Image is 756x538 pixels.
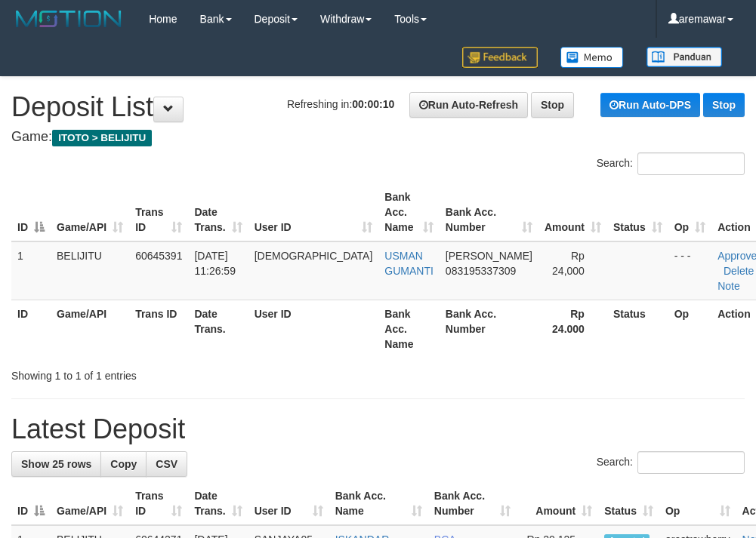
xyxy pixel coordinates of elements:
th: Op [668,300,711,358]
span: Rp 24,000 [552,250,585,277]
a: Delete [724,265,754,277]
th: Rp 24.000 [538,300,607,358]
span: CSV [156,458,177,470]
a: USMAN GUMANTI [384,250,434,277]
label: Search: [597,152,745,175]
th: Game/API: activate to sort column ascending [51,482,129,525]
th: Game/API [51,300,129,358]
span: Copy [110,458,137,470]
h1: Latest Deposit [11,414,745,444]
th: Date Trans. [188,300,248,358]
a: Stop [703,93,745,117]
th: Op: activate to sort column ascending [659,482,736,525]
th: ID [11,300,51,358]
th: User ID: activate to sort column ascending [248,183,379,241]
input: Search: [637,451,745,474]
a: Run Auto-DPS [600,93,700,117]
a: CSV [146,451,187,477]
th: ID: activate to sort column descending [11,482,51,525]
span: [DATE] 11:26:59 [194,250,236,277]
th: Amount: activate to sort column ascending [517,482,598,525]
strong: 00:00:10 [352,98,394,110]
span: [PERSON_NAME] [446,250,532,262]
td: BELIJITU [51,241,129,300]
span: 60645391 [135,250,182,262]
th: Amount: activate to sort column ascending [538,183,607,241]
span: [DEMOGRAPHIC_DATA] [255,250,373,262]
th: Game/API: activate to sort column ascending [51,183,129,241]
th: Op: activate to sort column ascending [668,183,711,241]
th: Bank Acc. Name: activate to sort column ascending [329,482,428,525]
th: Date Trans.: activate to sort column ascending [188,183,248,241]
span: Show 25 rows [21,458,91,470]
th: Status: activate to sort column ascending [598,482,659,525]
th: User ID: activate to sort column ascending [248,482,329,525]
th: Status [607,300,668,358]
input: Search: [637,152,745,175]
span: Copy 083195337309 to clipboard [446,265,516,277]
img: MOTION_logo.png [11,8,126,30]
th: Status: activate to sort column ascending [607,183,668,241]
th: Bank Acc. Number [440,300,538,358]
th: Bank Acc. Number: activate to sort column ascending [440,183,538,241]
h1: Deposit List [11,92,745,122]
a: Show 25 rows [11,451,101,477]
a: Stop [531,92,574,118]
img: Button%20Memo.svg [560,47,624,68]
a: Run Auto-Refresh [409,92,528,118]
th: Bank Acc. Number: activate to sort column ascending [428,482,517,525]
th: Trans ID [129,300,188,358]
th: Trans ID: activate to sort column ascending [129,482,188,525]
td: 1 [11,241,51,300]
a: Copy [100,451,147,477]
th: Bank Acc. Name: activate to sort column ascending [378,183,440,241]
img: Feedback.jpg [462,47,538,68]
a: Note [717,280,740,292]
th: Date Trans.: activate to sort column ascending [188,482,248,525]
th: User ID [248,300,379,358]
th: Bank Acc. Name [378,300,440,358]
th: ID: activate to sort column descending [11,183,51,241]
h4: Game: [11,130,745,145]
td: - - - [668,241,711,300]
label: Search: [597,451,745,474]
div: Showing 1 to 1 of 1 entries [11,362,304,383]
span: ITOTO > BELIJITU [52,130,152,146]
img: panduan.png [646,47,722,67]
span: Refreshing in: [287,98,394,110]
th: Trans ID: activate to sort column ascending [129,183,188,241]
